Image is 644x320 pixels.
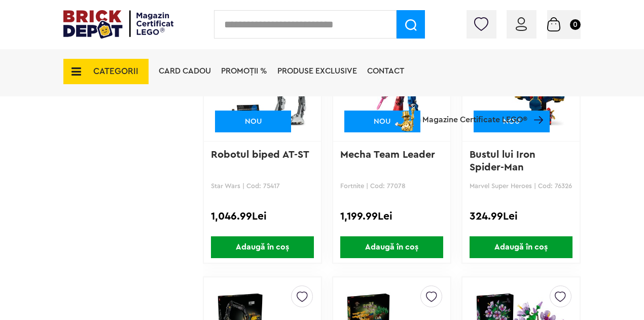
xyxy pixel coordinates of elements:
span: Magazine Certificate LEGO® [422,101,527,125]
a: Contact [367,67,404,75]
p: Star Wars | Cod: 75417 [211,182,314,190]
a: Adaugă în coș [204,236,321,258]
div: 1,199.99Lei [340,210,443,223]
a: Bustul lui Iron Spider-Man [470,150,539,172]
a: Mecha Team Leader [340,150,435,160]
a: PROMOȚII % [221,67,267,75]
span: Adaugă în coș [470,236,573,258]
span: CATEGORII [93,67,138,76]
p: Fortnite | Cod: 77078 [340,182,443,190]
a: Produse exclusive [277,67,357,75]
span: Adaugă în coș [340,236,443,258]
span: Adaugă în coș [211,236,314,258]
p: Marvel Super Heroes | Cod: 76326 [470,182,573,190]
a: Robotul biped AT-ST [211,150,309,160]
small: 0 [570,19,581,30]
a: Magazine Certificate LEGO® [527,103,543,111]
a: Adaugă în coș [333,236,450,258]
div: 1,046.99Lei [211,210,314,223]
a: Card Cadou [159,67,211,75]
div: 324.99Lei [470,210,573,223]
a: Adaugă în coș [462,236,580,258]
